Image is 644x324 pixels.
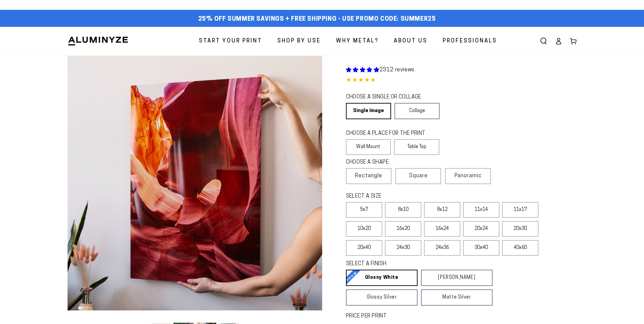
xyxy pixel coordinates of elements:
[463,221,499,237] label: 20x24
[463,240,499,256] label: 30x40
[502,202,538,218] label: 11x17
[424,202,460,218] label: 8x12
[346,202,382,218] label: 5x7
[346,93,434,101] legend: CHOOSE A SINGLE OR COLLAGE
[346,159,434,166] legend: CHOOSE A SHAPE
[346,193,482,200] legend: SELECT A SIZE
[194,32,267,50] a: Start Your Print
[198,16,436,23] span: 25% off Summer Savings + Free Shipping - Use Promo Code: SUMMER25
[385,202,421,218] label: 8x10
[463,202,499,218] label: 11x14
[385,240,421,256] label: 24x30
[421,270,493,286] a: [PERSON_NAME]
[502,240,538,256] label: 40x60
[346,240,382,256] label: 20x40
[346,270,418,286] a: Glossy White
[536,34,551,49] summary: Search our site
[346,76,577,86] div: 4.85 out of 5.0 stars
[346,289,418,306] a: Glossy Silver
[346,130,433,138] legend: CHOOSE A PLACE FOR THE PRINT
[438,32,502,50] a: Professionals
[346,312,577,320] label: PRICE PER PRINT
[336,36,379,46] span: Why Metal?
[502,221,538,237] label: 20x30
[346,139,391,155] label: Wall Mount
[346,221,382,237] label: 10x20
[424,240,460,256] label: 24x36
[346,260,476,268] legend: SELECT A FINISH
[277,36,321,46] span: Shop By Use
[389,32,433,50] a: About Us
[421,289,493,306] a: Matte Silver
[272,32,326,50] a: Shop By Use
[424,221,460,237] label: 16x24
[394,139,439,155] label: Table Top
[394,103,440,119] a: Collage
[385,221,421,237] label: 16x20
[455,173,482,179] span: Panoramic
[346,103,391,119] a: Single Image
[199,36,262,46] span: Start Your Print
[409,172,428,180] span: Square
[355,172,382,180] span: Rectangle
[443,36,497,46] span: Professionals
[394,36,427,46] span: About Us
[331,32,384,50] a: Why Metal?
[68,36,129,46] img: Aluminyze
